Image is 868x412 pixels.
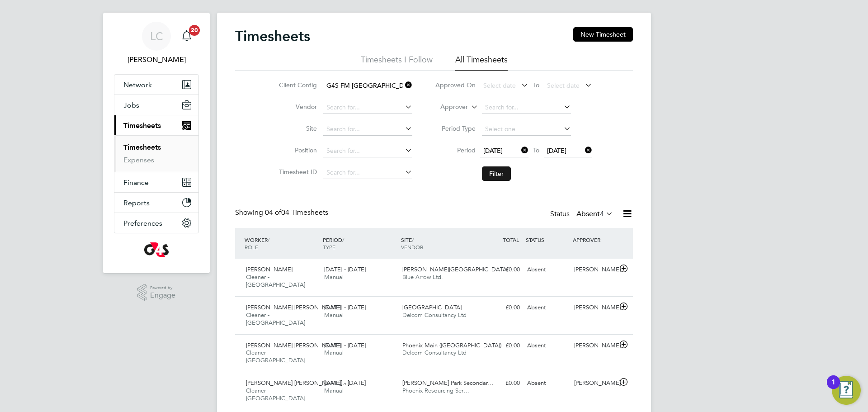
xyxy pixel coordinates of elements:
div: Status [550,208,615,221]
span: Cleaner - [GEOGRAPHIC_DATA] [246,311,305,327]
div: Absent [524,338,571,353]
div: £0.00 [476,376,524,391]
input: Search for... [323,145,412,157]
span: Cleaner - [GEOGRAPHIC_DATA] [246,273,305,289]
span: / [342,236,344,243]
span: Phoenix Main ([GEOGRAPHIC_DATA]) [402,341,501,349]
div: WORKER [242,232,321,255]
span: Preferences [123,219,162,227]
input: Search for... [323,123,412,136]
span: Jobs [123,101,139,109]
a: LC[PERSON_NAME] [114,22,199,65]
span: Manual [324,311,344,319]
button: New Timesheet [573,27,633,42]
div: STATUS [524,232,571,248]
div: Absent [524,262,571,277]
label: Approved On [435,81,476,89]
span: Cleaner - [GEOGRAPHIC_DATA] [246,349,305,364]
button: Jobs [114,95,198,115]
a: Powered byEngage [137,284,176,301]
span: [PERSON_NAME] [PERSON_NAME] [246,341,341,349]
div: £0.00 [476,300,524,315]
span: To [530,79,542,91]
div: [PERSON_NAME] [571,262,618,277]
span: Timesheets [123,121,161,130]
span: Engage [150,292,175,299]
nav: Main navigation [103,13,210,273]
span: TYPE [323,243,335,251]
div: [PERSON_NAME] [571,300,618,315]
button: Timesheets [114,115,198,135]
span: [DATE] - [DATE] [324,379,366,387]
div: Showing [235,208,330,218]
span: Lilingxi Chen [114,54,199,65]
span: Cleaner - [GEOGRAPHIC_DATA] [246,387,305,402]
a: Timesheets [123,143,161,152]
span: VENDOR [401,243,423,251]
span: / [412,236,414,243]
a: Expenses [123,156,154,164]
li: Timesheets I Follow [361,54,433,71]
span: [PERSON_NAME] [246,265,292,273]
span: [DATE] - [DATE] [324,303,366,311]
div: 1 [831,382,835,394]
span: [DATE] [547,147,566,155]
label: Position [276,146,317,154]
span: [DATE] - [DATE] [324,265,366,273]
span: [PERSON_NAME][GEOGRAPHIC_DATA] [402,265,508,273]
span: 20 [189,25,200,36]
label: Site [276,124,317,133]
button: Open Resource Center, 1 new notification [832,376,861,405]
span: Delcom Consultancy Ltd [402,349,467,356]
label: Timesheet ID [276,168,317,176]
div: APPROVER [571,232,618,248]
span: ROLE [245,243,258,251]
span: Manual [324,387,344,394]
span: / [268,236,269,243]
span: Delcom Consultancy Ltd [402,311,467,319]
button: Filter [482,166,511,181]
span: 04 of [265,208,281,217]
span: 04 Timesheets [265,208,328,217]
span: Network [123,81,152,89]
label: Period Type [435,124,476,133]
div: [PERSON_NAME] [571,338,618,353]
button: Preferences [114,213,198,233]
span: Manual [324,349,344,356]
a: Go to home page [114,242,199,257]
input: Search for... [323,101,412,114]
li: All Timesheets [455,54,508,71]
label: Approver [427,103,468,112]
label: Client Config [276,81,317,89]
span: Reports [123,199,150,207]
span: [PERSON_NAME] Park Secondar… [402,379,494,387]
span: [GEOGRAPHIC_DATA] [402,303,462,311]
span: Select date [547,81,580,90]
span: Finance [123,178,149,187]
span: [DATE] - [DATE] [324,341,366,349]
input: Search for... [482,101,571,114]
button: Finance [114,172,198,192]
span: 4 [600,209,604,218]
div: Timesheets [114,135,198,172]
span: [DATE] [483,147,503,155]
div: PERIOD [321,232,399,255]
div: Absent [524,300,571,315]
label: Vendor [276,103,317,111]
label: Period [435,146,476,154]
h2: Timesheets [235,27,310,45]
img: g4s-logo-retina.png [144,242,169,257]
a: 20 [178,22,196,51]
div: [PERSON_NAME] [571,376,618,391]
div: SITE [399,232,477,255]
input: Search for... [323,166,412,179]
span: Phoenix Resourcing Ser… [402,387,469,394]
button: Network [114,75,198,95]
input: Search for... [323,80,412,92]
span: [PERSON_NAME] [PERSON_NAME]… [246,379,347,387]
span: Powered by [150,284,175,292]
span: [PERSON_NAME] [PERSON_NAME] [246,303,341,311]
span: Select date [483,81,516,90]
input: Select one [482,123,571,136]
button: Reports [114,193,198,213]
